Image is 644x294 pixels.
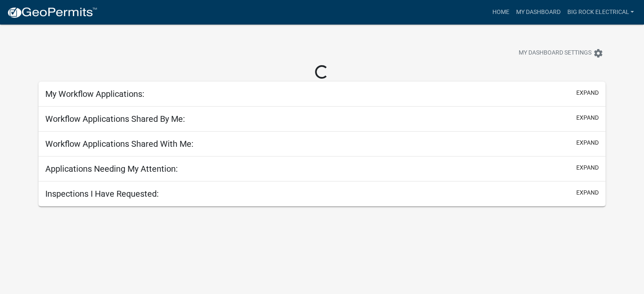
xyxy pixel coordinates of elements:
[576,88,599,97] button: expand
[593,48,603,58] i: settings
[45,114,185,124] h5: Workflow Applications Shared By Me:
[564,4,637,20] a: Big Rock Electrical
[576,188,599,197] button: expand
[489,4,512,20] a: Home
[45,89,144,99] h5: My Workflow Applications:
[519,48,591,58] span: My Dashboard Settings
[45,164,178,174] h5: Applications Needing My Attention:
[45,189,159,199] h5: Inspections I Have Requested:
[512,45,610,61] button: My Dashboard Settingssettings
[576,113,599,122] button: expand
[45,139,193,149] h5: Workflow Applications Shared With Me:
[576,163,599,172] button: expand
[576,138,599,147] button: expand
[512,4,564,20] a: My Dashboard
